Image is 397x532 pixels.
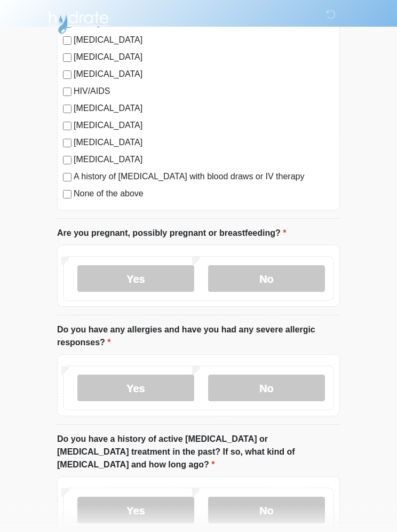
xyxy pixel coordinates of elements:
[208,266,325,292] label: No
[63,88,72,97] input: HIV/AIDS
[208,375,325,402] label: No
[77,497,194,524] label: Yes
[63,105,72,114] input: [MEDICAL_DATA]
[63,122,72,131] input: [MEDICAL_DATA]
[74,68,334,81] label: [MEDICAL_DATA]
[74,102,334,115] label: [MEDICAL_DATA]
[63,156,72,165] input: [MEDICAL_DATA]
[74,137,334,149] label: [MEDICAL_DATA]
[74,120,334,132] label: [MEDICAL_DATA]
[77,266,194,292] label: Yes
[74,85,334,98] label: HIV/AIDS
[57,433,340,472] label: Do you have a history of active [MEDICAL_DATA] or [MEDICAL_DATA] treatment in the past? If so, wh...
[46,8,110,35] img: Hydrate IV Bar - Flagstaff Logo
[63,190,72,199] input: None of the above
[57,324,340,350] label: Do you have any allergies and have you had any severe allergic responses?
[63,71,72,80] input: [MEDICAL_DATA]
[77,375,194,402] label: Yes
[74,154,334,166] label: [MEDICAL_DATA]
[63,54,72,62] input: [MEDICAL_DATA]
[74,188,334,201] label: None of the above
[57,227,286,240] label: Are you pregnant, possibly pregnant or breastfeeding?
[74,171,334,184] label: A history of [MEDICAL_DATA] with blood draws or IV therapy
[74,51,334,64] label: [MEDICAL_DATA]
[63,139,72,148] input: [MEDICAL_DATA]
[63,173,72,182] input: A history of [MEDICAL_DATA] with blood draws or IV therapy
[208,497,325,524] label: No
